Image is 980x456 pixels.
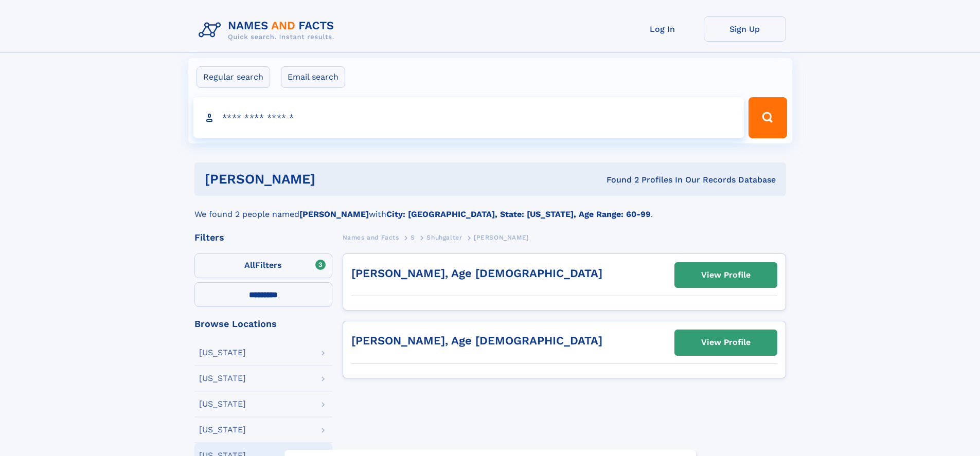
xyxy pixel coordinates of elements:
[194,253,332,278] label: Filters
[675,263,777,287] a: View Profile
[199,400,246,408] div: [US_STATE]
[197,66,270,88] label: Regular search
[199,374,246,382] div: [US_STATE]
[244,260,255,270] span: All
[199,426,246,434] div: [US_STATE]
[704,16,786,42] a: Sign Up
[194,233,332,242] div: Filters
[426,231,462,244] a: Shuhgalter
[749,97,787,138] button: Search Button
[281,66,345,88] label: Email search
[411,231,415,244] a: S
[194,196,786,221] div: We found 2 people named with .
[199,349,246,357] div: [US_STATE]
[299,209,369,219] b: [PERSON_NAME]
[411,234,415,241] span: S
[461,174,776,186] div: Found 2 Profiles In Our Records Database
[193,97,744,138] input: search input
[426,234,462,241] span: Shuhgalter
[351,267,602,280] a: [PERSON_NAME], Age [DEMOGRAPHIC_DATA]
[701,263,751,287] div: View Profile
[194,319,332,329] div: Browse Locations
[194,16,343,44] img: Logo Names and Facts
[343,231,399,244] a: Names and Facts
[675,330,777,355] a: View Profile
[621,16,704,42] a: Log In
[474,234,529,241] span: [PERSON_NAME]
[386,209,651,219] b: City: [GEOGRAPHIC_DATA], State: [US_STATE], Age Range: 60-99
[205,173,461,186] h1: [PERSON_NAME]
[351,334,602,347] a: [PERSON_NAME], Age [DEMOGRAPHIC_DATA]
[701,331,751,354] div: View Profile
